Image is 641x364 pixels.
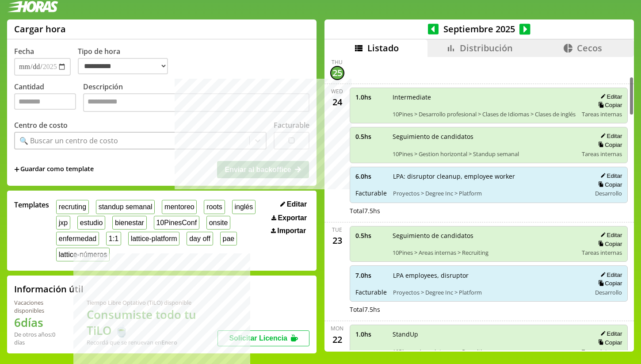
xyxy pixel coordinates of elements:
[128,232,180,245] button: lattice-platform
[355,288,387,296] span: Facturable
[595,339,622,346] button: Copiar
[595,189,622,197] span: Desarrollo
[460,42,513,54] span: Distribución
[206,216,230,230] button: onsite
[367,42,399,54] span: Listado
[278,214,307,222] span: Exportar
[220,232,237,245] button: pae
[355,93,386,101] span: 1.0 hs
[393,231,576,240] span: Seguimiento de candidatos
[598,271,622,279] button: Editar
[439,23,519,35] span: Septiembre 2025
[87,307,217,338] h1: Consumiste todo tu TiLO 🍵
[330,95,344,109] div: 24
[595,141,622,149] button: Copiar
[598,330,622,337] button: Editar
[393,172,585,180] span: LPA: disruptor cleanup, employee worker
[595,240,622,248] button: Copiar
[78,46,175,76] label: Tipo de hora
[14,165,19,174] span: +
[83,82,309,114] label: Descripción
[14,299,65,314] div: Vacaciones disponibles
[112,216,146,230] button: bienestar
[582,348,622,356] span: Tareas internas
[582,110,622,118] span: Tareas internas
[19,136,118,146] div: 🔍 Buscar un centro de costo
[393,348,576,356] span: 10Pines > Areas internas > Recruiting
[106,232,121,245] button: 1:1
[350,207,628,215] div: Total 7.5 hs
[332,58,343,66] div: Thu
[582,150,622,158] span: Tareas internas
[77,216,105,230] button: estudio
[393,330,576,338] span: StandUp
[393,93,576,101] span: Intermediate
[277,227,306,235] span: Importar
[595,101,622,109] button: Copiar
[598,172,622,180] button: Editar
[330,332,344,346] div: 22
[274,120,309,130] label: Facturable
[7,1,58,12] img: logotipo
[393,110,576,118] span: 10Pines > Desarrollo profesional > Clases de Idiomas > Clases de inglés
[330,66,344,80] div: 25
[14,120,68,130] label: Centro de costo
[232,200,256,214] button: inglés
[582,249,622,257] span: Tareas internas
[355,271,387,280] span: 7.0 hs
[56,232,99,245] button: enfermedad
[393,189,585,197] span: Proyectos > Degree Inc > Platform
[269,214,309,222] button: Exportar
[14,93,76,110] input: Cantidad
[87,299,217,307] div: Tiempo Libre Optativo (TiLO) disponible
[393,271,585,280] span: LPA employees, disruptor
[56,248,110,261] button: lattice-números
[393,132,576,141] span: Seguimiento de candidatos
[96,200,155,214] button: standup semanal
[324,57,634,350] div: scrollable content
[393,150,576,158] span: 10Pines > Gestion horizontal > Standup semanal
[217,330,309,346] button: Solicitar Licencia
[14,200,49,210] span: Templates
[355,231,386,240] span: 0.5 hs
[229,334,287,342] span: Solicitar Licencia
[393,288,585,296] span: Proyectos > Degree Inc > Platform
[161,338,177,346] b: Enero
[287,200,307,208] span: Editar
[355,330,386,338] span: 1.0 hs
[14,314,65,330] h1: 6 días
[83,93,309,112] textarea: Descripción
[331,88,343,95] div: Wed
[598,132,622,140] button: Editar
[14,330,65,346] div: De otros años: 0 días
[56,200,89,214] button: recruting
[598,93,622,100] button: Editar
[331,325,343,332] div: Mon
[162,200,197,214] button: mentoreo
[355,132,386,141] span: 0.5 hs
[14,283,84,295] h2: Información útil
[595,181,622,188] button: Copiar
[595,288,622,296] span: Desarrollo
[350,305,628,314] div: Total 7.5 hs
[393,249,576,257] span: 10Pines > Areas internas > Recruiting
[278,200,309,209] button: Editar
[14,82,83,114] label: Cantidad
[78,58,168,74] select: Tipo de hora
[187,232,213,245] button: day off
[204,200,225,214] button: roots
[598,231,622,239] button: Editar
[14,23,66,35] h1: Cargar hora
[577,42,602,54] span: Cecos
[154,216,199,230] button: 10PinesConf
[87,338,217,346] div: Recordá que se renuevan en
[56,216,70,230] button: jxp
[355,172,387,180] span: 6.0 hs
[595,280,622,287] button: Copiar
[330,234,344,248] div: 23
[14,46,34,56] label: Fecha
[14,165,94,174] span: +Guardar como template
[332,226,342,234] div: Tue
[355,189,387,197] span: Facturable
